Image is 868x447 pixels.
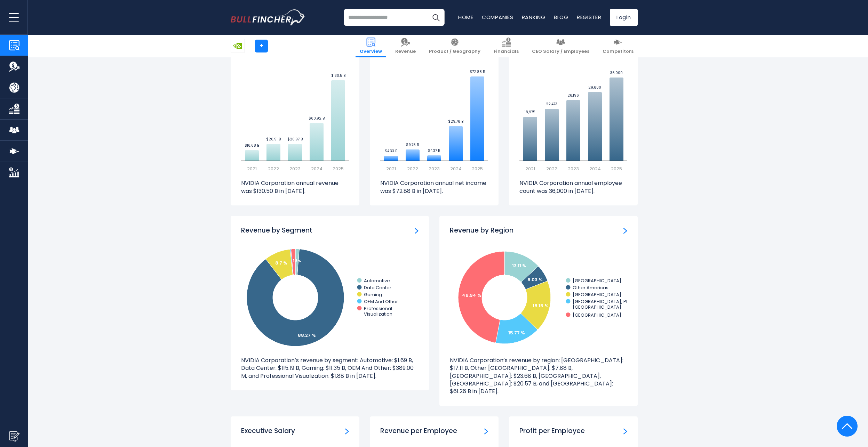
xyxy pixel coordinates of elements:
[577,14,602,21] a: Register
[364,298,398,305] text: OEM And Other
[427,9,445,26] button: Search
[573,284,608,291] text: Other Americas
[231,39,244,52] img: NVDA logo
[356,35,386,57] a: Overview
[428,148,440,153] text: $4.37 B
[573,312,621,318] text: [GEOGRAPHIC_DATA]
[386,165,396,172] text: 2021
[345,427,349,434] a: ceo-salary
[241,49,270,58] h3: Revenue
[610,70,622,75] text: 36,000
[450,357,627,396] p: NVIDIA Corporation’s revenue by region: [GEOGRAPHIC_DATA]: $17.11 B, Other [GEOGRAPHIC_DATA]: $7....
[241,427,295,436] h3: Executive Salary
[603,49,634,55] span: Competitors
[462,292,481,299] text: 46.94 %
[364,277,390,284] text: Automotive
[546,165,557,172] text: 2022
[360,49,382,55] span: Overview
[333,165,344,172] text: 2025
[528,35,594,57] a: CEO Salary / Employees
[533,302,549,309] text: 18.15 %
[554,14,568,21] a: Blog
[247,165,257,172] text: 2021
[231,9,305,25] img: bullfincher logo
[489,35,523,57] a: Financials
[450,226,513,235] h3: Revenue by Region
[494,49,519,55] span: Financials
[241,357,419,380] p: NVIDIA Corporation’s revenue by segment: Automotive: $1.69 B, Data Center: $115.19 B, Gaming: $11...
[289,165,301,172] text: 2023
[331,73,345,78] text: $130.5 B
[429,49,480,55] span: Product / Geography
[425,35,485,57] a: Product / Geography
[546,101,557,107] text: 22,473
[380,427,457,436] h3: Revenue per Employee
[573,291,621,298] text: [GEOGRAPHIC_DATA]
[391,35,420,57] a: Revenue
[598,35,638,57] a: Competitors
[407,165,418,172] text: 2022
[364,291,382,298] text: Gaming
[384,148,397,154] text: $4.33 B
[241,179,349,195] p: NVIDIA Corporation annual revenue was $130.50 B in [DATE].
[231,9,305,25] a: Go to homepage
[611,165,622,172] text: 2025
[244,143,259,148] text: $16.68 B
[522,14,546,21] a: Ranking
[482,14,513,21] a: Companies
[255,40,268,52] a: +
[610,9,638,26] a: Login
[527,276,543,283] text: 6.03 %
[567,93,579,98] text: 26,196
[519,49,556,58] h3: Employees
[298,332,316,339] tspan: 88.27 %
[623,427,627,434] a: Profit per Employee
[484,427,488,434] a: Revenue per Employee
[311,165,322,172] text: 2024
[364,284,391,291] text: Data Center
[395,49,416,55] span: Revenue
[266,137,280,142] text: $26.91 B
[448,119,463,124] text: $29.76 B
[589,165,600,172] text: 2024
[470,69,485,74] text: $72.88 B
[380,49,419,58] h3: Net Income
[429,165,440,172] text: 2023
[472,165,483,172] text: 2025
[275,260,287,266] tspan: 8.7 %
[525,165,535,172] text: 2021
[508,330,525,336] text: 15.77 %
[568,165,579,172] text: 2023
[512,262,526,269] text: 13.11 %
[532,49,589,55] span: CEO Salary / Employees
[623,226,627,234] a: Revenue by Region
[406,142,419,147] text: $9.75 B
[588,85,601,90] text: 29,600
[573,298,653,310] text: [GEOGRAPHIC_DATA], PROVINCE OF [GEOGRAPHIC_DATA]
[519,427,585,436] h3: Profit per Employee
[525,109,535,115] text: 18,975
[268,165,279,172] text: 2022
[287,137,302,142] text: $26.97 B
[293,258,301,263] tspan: 1.3 %
[573,277,621,284] text: [GEOGRAPHIC_DATA]
[450,165,461,172] text: 2024
[308,116,324,121] text: $60.92 B
[364,305,392,317] text: Professional Visualization
[380,179,488,195] p: NVIDIA Corporation annual net income was $72.88 B in [DATE].
[415,226,419,234] a: Revenue by Segment
[458,14,473,21] a: Home
[519,179,627,195] p: NVIDIA Corporation annual employee count was 36,000 in [DATE].
[241,226,312,235] h3: Revenue by Segment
